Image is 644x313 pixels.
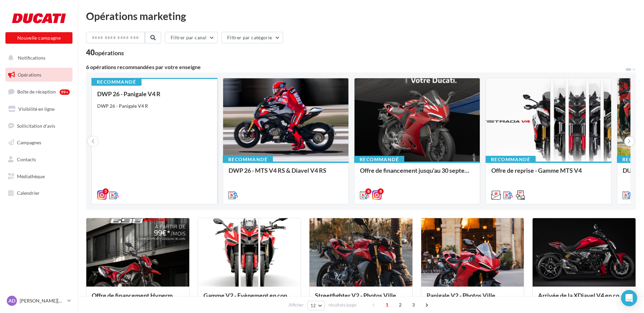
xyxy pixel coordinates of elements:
div: Opérations marketing [86,11,636,21]
a: Calendrier [4,186,74,200]
div: 6 opérations recommandées par votre enseigne [86,64,625,70]
button: 12 [307,301,325,310]
button: Filtrer par canal [165,32,218,43]
div: 40 [86,49,124,56]
span: Campagnes [17,140,41,145]
button: Filtrer par catégorie [221,32,283,43]
span: Contacts [17,156,36,162]
span: Boîte de réception [17,89,56,95]
div: Recommandé [486,156,536,163]
div: Recommandé [223,156,273,163]
div: Offre de reprise - Gamme MTS V4 [491,167,606,181]
span: Calendrier [17,190,40,196]
a: Médiathèque [4,169,74,184]
span: Sollicitation d'avis [17,123,55,128]
div: Recommandé [91,78,142,86]
span: 1 [382,299,392,310]
div: Gamme V2 - Evènement en concession [203,292,296,306]
a: Visibilité en ligne [4,102,74,116]
button: Notifications [4,51,71,65]
div: opérations [95,50,124,56]
div: Open Intercom Messenger [621,290,637,306]
a: Sollicitation d'avis [4,119,74,133]
div: DWP 26 - MTS V4 RS & Diavel V4 RS [229,167,343,181]
p: [PERSON_NAME][DEMOGRAPHIC_DATA] [20,297,65,304]
div: DWP 26 - Panigale V4 R [97,90,212,97]
a: Boîte de réception99+ [4,84,74,99]
div: 8 [365,188,371,194]
div: Offre de financement jusqu'au 30 septembre [360,167,474,181]
a: Contacts [4,152,74,167]
a: Opérations [4,68,74,82]
span: 3 [408,299,419,310]
span: Opérations [18,72,41,78]
span: Afficher [288,302,304,308]
div: 8 [378,188,384,194]
span: 2 [395,299,406,310]
div: 99+ [60,89,70,95]
button: Nouvelle campagne [5,32,72,44]
span: Visibilité en ligne [18,106,55,112]
div: 5 [103,188,109,194]
div: Offre de financement Hypermotard 698 Mono [92,292,184,306]
div: DWP 26 - Panigale V4 R [97,103,212,109]
span: Médiathèque [17,173,45,179]
span: résultats/page [328,302,357,308]
span: 12 [310,303,316,308]
span: Notifications [18,55,45,61]
div: Panigale V2 - Photos Ville [427,292,519,306]
span: AD [8,297,15,304]
a: Campagnes [4,135,74,150]
div: Streetfighter V2 - Photos Ville [315,292,407,306]
div: Recommandé [354,156,404,163]
div: Arrivée de la XDiavel V4 en concession [538,292,630,306]
a: AD [PERSON_NAME][DEMOGRAPHIC_DATA] [5,294,72,307]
